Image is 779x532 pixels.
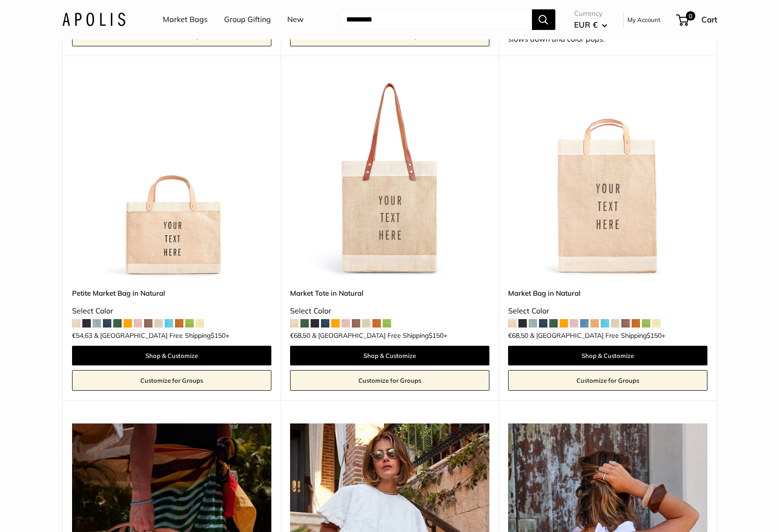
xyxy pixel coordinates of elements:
a: My Account [627,14,661,25]
span: 0 [685,11,695,21]
a: Market Tote in Natural [290,288,489,299]
div: Select Color [508,304,707,318]
a: Customize for Groups [508,370,707,391]
a: 0 Cart [677,12,717,27]
a: Petite Market Bag in Naturaldescription_Effortless style that elevates every moment [72,79,271,278]
a: Shop & Customize [72,346,271,365]
a: Shop & Customize [290,346,489,365]
span: €68,50 [508,332,528,339]
img: description_Make it yours with custom printed text. [290,79,489,278]
a: New [287,13,304,27]
span: €68,50 [290,332,310,339]
img: Petite Market Bag in Natural [72,79,271,278]
button: EUR € [574,17,607,32]
a: Customize for Groups [72,370,271,391]
img: Apolis [62,13,125,26]
span: Currency [574,7,607,20]
a: Customize for Groups [290,370,489,391]
span: & [GEOGRAPHIC_DATA] Free Shipping + [530,332,665,339]
button: Search [532,9,555,30]
span: & [GEOGRAPHIC_DATA] Free Shipping + [312,332,447,339]
div: Select Color [72,304,271,318]
span: $150 [429,331,444,340]
input: Search... [339,9,532,30]
a: Market Bag in Natural [508,288,707,299]
a: description_Make it yours with custom printed text.description_The Original Market bag in its 4 n... [290,79,489,278]
a: Group Gifting [224,13,271,27]
span: $150 [211,331,226,340]
span: EUR € [574,20,597,29]
a: Petite Market Bag in Natural [72,288,271,299]
a: Market Bag in NaturalMarket Bag in Natural [508,79,707,278]
span: & [GEOGRAPHIC_DATA] Free Shipping + [94,332,229,339]
img: Market Bag in Natural [508,79,707,278]
a: Market Bags [163,13,208,27]
span: €54,63 [72,332,92,339]
span: $150 [647,331,662,340]
span: Cart [701,15,717,24]
a: Shop & Customize [508,346,707,365]
div: Select Color [290,304,489,318]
